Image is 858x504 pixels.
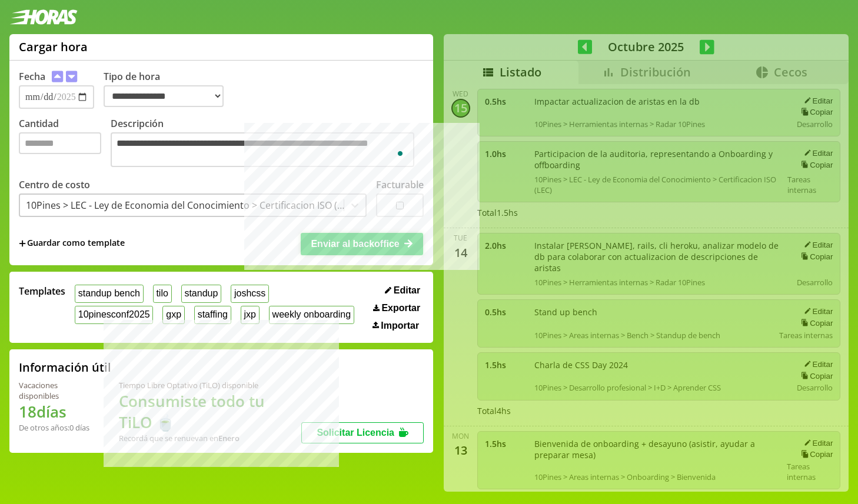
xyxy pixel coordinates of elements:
select: Tipo de hora [104,85,224,107]
span: Enviar al backoffice [311,239,399,249]
img: logotipo [9,9,78,25]
input: Cantidad [19,132,101,154]
button: 10pinesconf2025 [75,306,153,324]
span: Importar [381,321,419,331]
h1: Consumiste todo tu TiLO 🍵 [119,390,302,433]
button: gxp [162,306,184,324]
button: joshcss [231,285,269,303]
div: Recordá que se renuevan en [119,433,302,443]
b: Enero [218,433,240,443]
button: Solicitar Licencia [301,422,424,443]
div: Vacaciones disponibles [19,380,91,401]
span: + [19,237,26,250]
button: jxp [241,306,260,324]
div: Tiempo Libre Optativo (TiLO) disponible [119,380,302,390]
textarea: To enrich screen reader interactions, please activate Accessibility in Grammarly extension settings [111,132,414,167]
button: standup [181,285,222,303]
h2: Información útil [19,359,111,375]
button: tilo [153,285,172,303]
label: Fecha [19,70,45,83]
label: Tipo de hora [104,70,233,109]
div: 10Pines > LEC - Ley de Economia del Conocimiento > Certificacion ISO (LEC) [26,199,345,212]
span: Templates [19,285,65,298]
span: Solicitar Licencia [317,428,394,438]
label: Centro de costo [19,178,90,191]
button: weekly onboarding [269,306,354,324]
span: Editar [394,285,420,296]
button: Enviar al backoffice [301,233,423,255]
label: Cantidad [19,117,111,170]
span: Exportar [381,303,420,313]
div: De otros años: 0 días [19,422,91,433]
button: staffing [194,306,231,324]
button: Editar [381,285,424,296]
button: standup bench [75,285,144,303]
button: Exportar [370,302,424,314]
label: Descripción [111,117,424,170]
h1: Cargar hora [19,39,88,55]
h1: 18 días [19,401,91,422]
span: +Guardar como template [19,237,125,250]
label: Facturable [376,178,424,191]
